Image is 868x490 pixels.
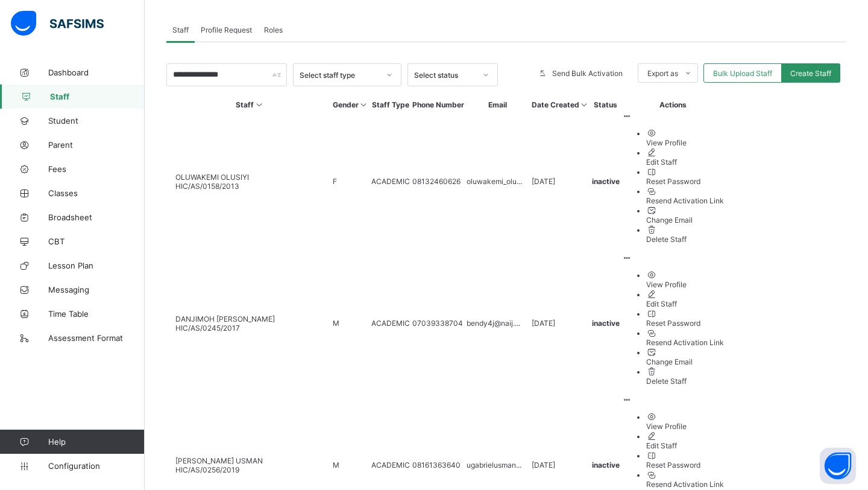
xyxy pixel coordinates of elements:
th: Email [466,100,530,110]
th: Date Created [531,100,590,110]
th: Actions [621,100,725,110]
span: HIC/AS/0256/2019 [175,465,239,474]
td: bendy4j@naij.... [466,253,530,393]
div: Delete Staff [646,377,724,386]
img: safsims [11,11,104,36]
div: Reset Password [646,177,724,186]
span: Assessment Format [48,333,145,343]
div: View Profile [646,280,724,289]
span: OLUWAKEMI OLUSIYI [175,173,249,182]
span: inactive [592,319,620,328]
span: HIC/AS/0158/2013 [175,182,239,191]
div: Resend Activation Link [646,196,724,205]
th: Staff [169,100,331,110]
span: CBT [48,237,145,246]
i: Sort in Ascending Order [254,100,264,109]
th: Gender [332,100,370,110]
span: Profile Request [201,25,252,34]
div: Edit Staff [646,157,724,167]
span: Fees [48,164,145,174]
span: Create Staff [790,69,831,78]
span: Bulk Upload Staff [713,69,772,78]
td: [DATE] [531,253,590,393]
span: Time Table [48,309,145,319]
div: Reset Password [646,319,724,328]
div: Select staff type [300,71,379,80]
span: HIC/AS/0245/2017 [175,323,240,332]
span: Broadsheet [48,212,145,222]
span: Roles [264,25,283,34]
span: Configuration [48,461,144,471]
div: Delete Staff [646,235,724,244]
div: Resend Activation Link [646,338,724,347]
span: Classes [48,188,145,198]
div: Edit Staff [646,441,724,450]
div: Select status [414,71,476,80]
td: ACADEMIC [371,111,410,252]
td: oluwakemi_olu... [466,111,530,252]
div: Change Email [646,215,724,224]
i: Sort in Ascending Order [579,100,590,109]
button: Open asap [820,448,856,484]
div: Resend Activation Link [646,480,724,489]
div: View Profile [646,422,724,431]
th: Staff Type [371,100,410,110]
span: Export as [647,69,678,78]
span: Lesson Plan [48,261,145,270]
i: Sort in Ascending Order [359,100,369,109]
div: Edit Staff [646,299,724,308]
th: Status [591,100,620,110]
span: Messaging [48,285,145,294]
span: Send Bulk Activation [552,69,623,78]
td: ACADEMIC [371,253,410,393]
span: DANJIMOH [PERSON_NAME] [175,314,275,323]
td: M [332,253,370,393]
span: Dashboard [48,68,145,77]
div: View Profile [646,138,724,147]
div: Change Email [646,357,724,366]
span: inactive [592,460,620,469]
span: inactive [592,177,620,186]
span: Staff [50,92,145,101]
span: [PERSON_NAME] USMAN [175,456,263,465]
span: Staff [172,25,189,34]
td: [DATE] [531,111,590,252]
th: Phone Number [412,100,465,110]
td: 08132460626 [412,111,465,252]
span: Help [48,437,144,447]
td: F [332,111,370,252]
td: 07039338704 [412,253,465,393]
span: Student [48,116,145,126]
div: Reset Password [646,460,724,469]
span: Parent [48,140,145,150]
